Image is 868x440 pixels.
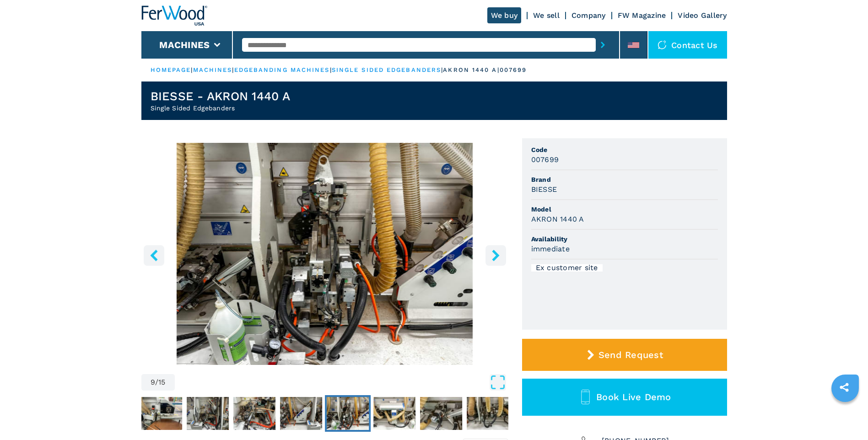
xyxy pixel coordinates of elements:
img: 775896493162c4c3c01fed1dcef45a04 [280,397,322,430]
a: HOMEPAGE [151,66,191,73]
span: | [330,66,332,73]
span: Availability [531,234,718,244]
img: 810c25845db49e2935a7f2a8f404d2e2 [327,397,369,430]
button: Go to Slide 9 [325,395,371,432]
a: FW Magazine [618,11,666,20]
button: Go to Slide 12 [465,395,511,432]
img: 54e9a0acdaf8bd8c1110d5f0dfcb1749 [467,397,509,430]
div: Ex customer site [531,264,603,272]
button: submit-button [596,34,610,55]
span: | [232,66,234,73]
button: right-button [485,245,506,266]
img: 1d25a8c72f62196919685815f09971d1 [233,397,275,430]
span: Send Request [598,349,663,360]
span: Book Live Demo [596,391,671,402]
button: Go to Slide 7 [232,395,277,432]
img: f929c85a1a2982dcf2b0e8bcd95d04df [140,397,182,430]
h3: immediate [531,244,570,254]
button: Machines [159,39,210,50]
button: Open Fullscreen [177,374,506,391]
button: Go to Slide 6 [185,395,231,432]
span: Code [531,145,718,154]
button: Go to Slide 5 [138,395,184,432]
a: Video Gallery [678,11,727,20]
a: Company [571,11,606,20]
h3: AKRON 1440 A [531,214,584,224]
a: machines [193,66,232,73]
img: e085926a3573262f0b86b5be53dff074 [373,397,415,430]
div: Contact us [648,31,727,59]
img: Single Sided Edgebanders BIESSE AKRON 1440 A [141,143,508,365]
h3: 007699 [531,154,559,165]
button: left-button [144,245,164,266]
img: da8b6762e1f115821b96c6bb80f0ad54 [187,397,229,430]
iframe: Chat [829,399,861,433]
span: 9 [151,379,155,386]
span: / [155,379,158,386]
h1: BIESSE - AKRON 1440 A [151,89,290,103]
button: Send Request [522,339,727,371]
button: Go to Slide 10 [372,395,417,432]
h3: BIESSE [531,184,557,195]
a: We sell [533,11,560,20]
button: Book Live Demo [522,379,727,416]
h2: Single Sided Edgebanders [151,103,290,113]
div: Go to Slide 9 [141,143,508,365]
button: Go to Slide 8 [278,395,324,432]
span: | [191,66,193,73]
a: We buy [487,7,522,23]
a: single sided edgebanders [332,66,441,73]
button: Go to Slide 11 [418,395,464,432]
a: sharethis [833,376,856,399]
p: akron 1440 a | [443,66,499,74]
span: | [441,66,443,73]
span: 15 [158,379,166,386]
p: 007699 [500,66,527,74]
span: Model [531,205,718,214]
a: edgebanding machines [234,66,330,73]
img: 7763761c865b60d0080c4c7728f5f9c5 [420,397,462,430]
span: Brand [531,175,718,184]
img: Contact us [658,40,667,49]
img: Ferwood [141,5,207,26]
